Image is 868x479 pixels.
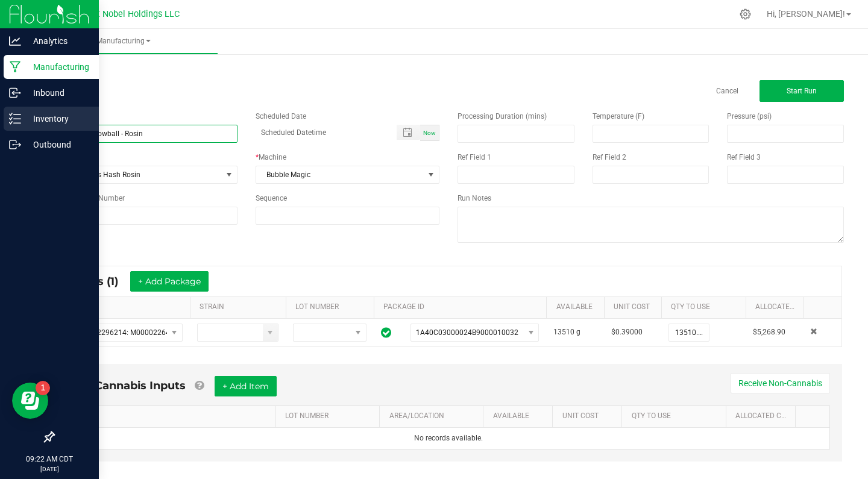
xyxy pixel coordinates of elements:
[21,137,93,152] p: Outbound
[416,328,518,337] span: 1A40C03000024B9000010032
[285,412,375,421] a: LOT NUMBERSortable
[458,153,491,161] span: Ref Field 1
[36,381,50,395] iframe: Resource center unread badge
[576,328,580,336] span: g
[383,302,542,312] a: PACKAGE IDSortable
[67,379,186,392] span: Non-Cannabis Inputs
[813,302,837,312] a: Sortable
[593,112,644,121] span: Temperature (F)
[215,376,277,396] button: + Add Item
[9,87,21,99] inline-svg: Inbound
[21,60,93,74] p: Manufacturing
[256,166,424,183] span: Bubble Magic
[423,130,436,136] span: Now
[200,302,281,312] a: STRAINSortable
[731,373,830,393] button: Receive Non-Cannabis
[759,80,844,102] button: Start Run
[29,36,218,46] span: Manufacturing
[66,9,180,19] span: Midwest Nobel Holdings LLC
[29,29,218,54] a: Manufacturing
[68,428,829,449] td: No records available.
[458,112,547,121] span: Processing Duration (mins)
[9,61,21,73] inline-svg: Manufacturing
[256,112,306,121] span: Scheduled Date
[9,113,21,125] inline-svg: Inventory
[671,302,741,312] a: QTY TO USESortable
[12,383,48,419] iframe: Resource center
[753,328,785,336] span: $5,268.90
[787,87,817,95] span: Start Run
[63,324,167,341] span: M00002296214: M00002264679: Fresh Frozen - Snowball-2296214
[611,328,643,336] span: $0.39000
[381,325,391,340] span: In Sync
[614,302,657,312] a: Unit CostSortable
[21,86,93,100] p: Inbound
[767,9,845,19] span: Hi, [PERSON_NAME]!
[389,412,479,421] a: AREA/LOCATIONSortable
[63,324,183,342] span: NO DATA FOUND
[195,379,204,392] a: Add Non-Cannabis items that were also consumed in the run (e.g. gloves and packaging); Also add N...
[738,8,753,20] div: Manage settings
[130,271,209,292] button: + Add Package
[716,86,738,96] a: Cancel
[632,412,722,421] a: QTY TO USESortable
[5,454,93,465] p: 09:22 AM CDT
[458,194,491,202] span: Run Notes
[727,112,772,121] span: Pressure (psi)
[77,412,271,421] a: ITEMSortable
[735,412,790,421] a: Allocated CostSortable
[256,194,287,202] span: Sequence
[9,35,21,47] inline-svg: Analytics
[64,302,185,312] a: ITEMSortable
[21,34,93,48] p: Analytics
[755,302,799,312] a: Allocated CostSortable
[805,412,825,421] a: Sortable
[493,412,548,421] a: AVAILABLESortable
[5,465,93,474] p: [DATE]
[68,275,130,288] span: Inputs (1)
[256,125,385,140] input: Scheduled Datetime
[727,153,761,161] span: Ref Field 3
[259,153,286,161] span: Machine
[397,125,420,140] span: Toggle popup
[553,328,574,336] span: 13510
[21,111,93,126] p: Inventory
[9,139,21,151] inline-svg: Outbound
[562,412,617,421] a: Unit CostSortable
[556,302,600,312] a: AVAILABLESortable
[54,166,222,183] span: Solventless Hash Rosin
[295,302,370,312] a: LOT NUMBERSortable
[593,153,626,161] span: Ref Field 2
